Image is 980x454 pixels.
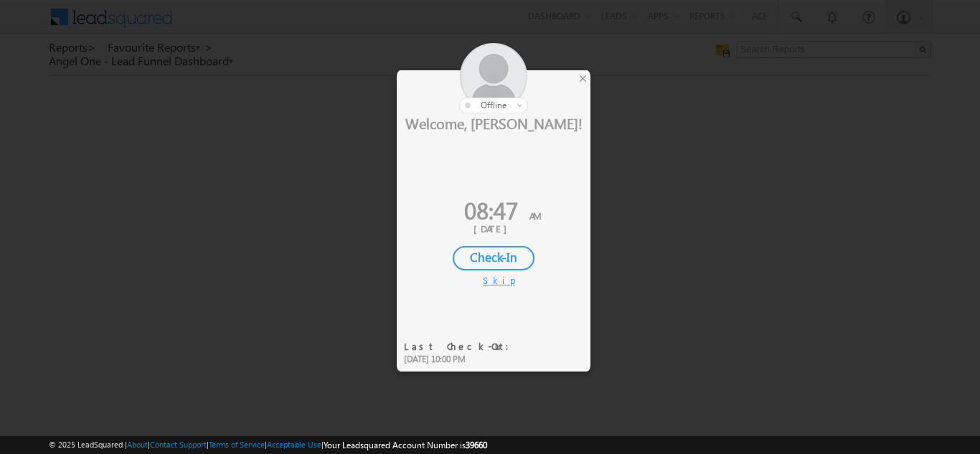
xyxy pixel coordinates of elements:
[404,340,518,353] div: Last Check-Out:
[209,440,265,449] a: Terms of Service
[397,113,590,132] div: Welcome, [PERSON_NAME]!
[529,209,541,222] span: AM
[324,440,487,450] span: Your Leadsquared Account Number is
[453,246,534,270] div: Check-In
[407,222,580,235] div: [DATE]
[404,353,518,366] div: [DATE] 10:00 PM
[481,100,507,110] span: offline
[127,440,148,449] a: About
[466,440,487,450] span: 39660
[267,440,321,449] a: Acceptable Use
[49,438,487,452] span: © 2025 LeadSquared | | | | |
[575,70,590,86] div: ×
[464,194,518,226] span: 08:47
[483,274,504,287] div: Skip
[150,440,207,449] a: Contact Support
